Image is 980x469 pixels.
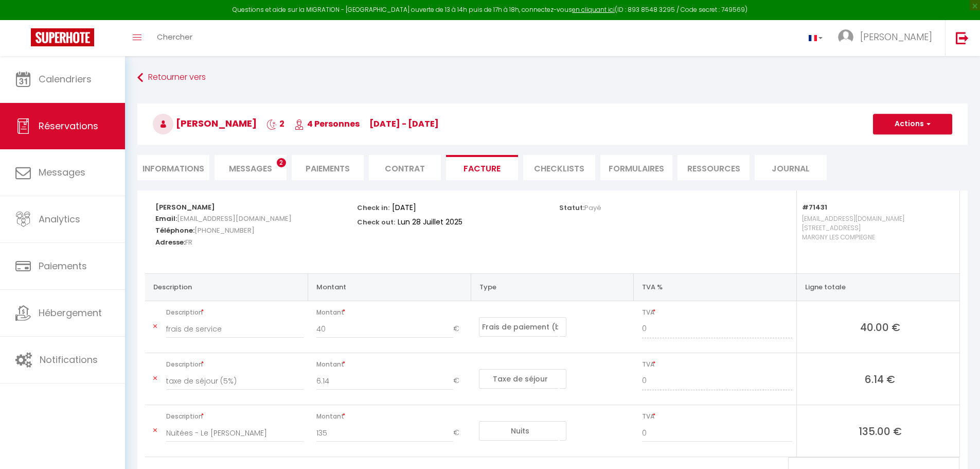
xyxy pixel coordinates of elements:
li: Informations [137,155,209,180]
img: ... [838,29,853,45]
strong: Email: [155,214,177,223]
span: Montant [316,357,467,372]
img: Super Booking [31,28,94,46]
th: TVA % [634,273,797,301]
span: Payé [584,203,601,213]
span: Montant [316,409,467,424]
th: Description [145,273,308,301]
span: Hébergement [39,306,102,319]
img: logout [956,31,969,44]
strong: Adresse: [155,237,185,247]
span: Notifications [40,353,98,366]
li: Facture [446,155,518,180]
strong: Téléphone: [155,225,194,235]
span: 40.00 € [805,320,955,334]
span: 6.14 € [805,372,955,386]
span: [PERSON_NAME] [153,117,257,130]
li: CHECKLISTS [523,155,595,180]
span: Messages [229,163,272,175]
a: ... [PERSON_NAME] [830,20,945,56]
span: FR [185,235,192,250]
li: Paiements [292,155,364,180]
span: Description [166,357,304,372]
span: TVA [642,409,792,424]
span: € [453,372,467,390]
span: Description [166,305,304,320]
span: [EMAIL_ADDRESS][DOMAIN_NAME] [177,211,292,226]
li: FORMULAIRES [600,155,672,180]
span: Réservations [39,119,98,132]
span: Paiements [39,259,87,272]
button: Actions [873,114,952,134]
span: TVA [642,357,792,372]
a: Retourner vers [137,68,968,87]
span: Messages [39,166,85,179]
span: Calendriers [39,73,92,85]
span: [DATE] - [DATE] [369,118,439,130]
span: TVA [642,305,792,320]
span: € [453,320,467,338]
th: Type [471,273,634,301]
iframe: LiveChat chat widget [937,426,980,469]
p: Statut: [559,201,601,213]
span: € [453,424,467,442]
span: Chercher [157,31,192,42]
span: Description [166,409,304,424]
span: 2 [277,158,286,167]
a: en cliquant ici [572,5,615,14]
li: Journal [755,155,827,180]
span: 135.00 € [805,424,955,438]
strong: #71431 [802,202,827,212]
li: Contrat [369,155,441,180]
span: [PERSON_NAME] [860,30,932,43]
span: Analytics [39,213,80,225]
li: Ressources [678,155,750,180]
a: Chercher [149,20,200,56]
p: [EMAIL_ADDRESS][DOMAIN_NAME] [STREET_ADDRESS] MARGNY LES COMPIEGNE [802,212,949,263]
p: Check out: [357,215,395,227]
span: [PHONE_NUMBER] [194,223,255,238]
span: 4 Personnes [294,118,360,130]
th: Ligne totale [796,273,959,301]
span: Montant [316,305,467,320]
p: Check in: [357,201,389,213]
th: Montant [308,273,471,301]
strong: [PERSON_NAME] [155,202,215,212]
span: 2 [266,118,284,130]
